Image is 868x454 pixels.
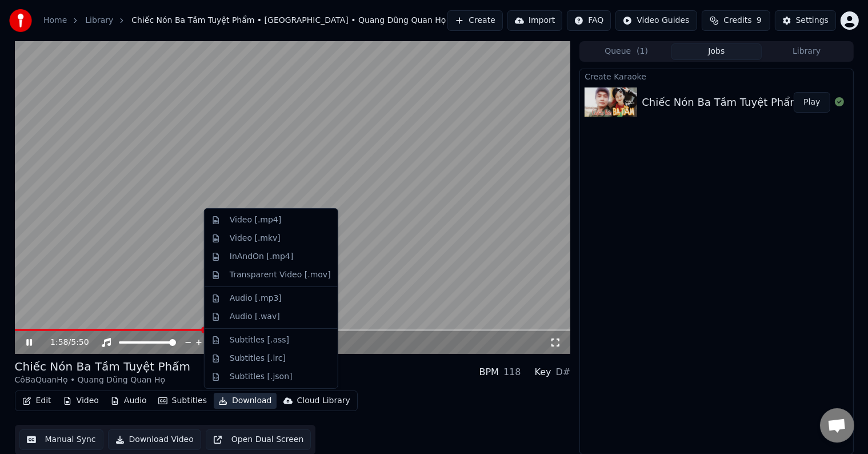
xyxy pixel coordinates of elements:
a: Library [85,15,113,26]
div: Open chat [820,408,854,443]
div: Audio [.wav] [230,311,280,322]
div: Create Karaoke [580,69,853,83]
button: Create [447,10,503,31]
span: Credits [723,15,751,26]
button: Subtitles [154,393,211,409]
span: 1:58 [50,337,68,348]
button: Play [794,92,830,113]
button: Video [58,393,103,409]
button: Video Guides [615,10,697,31]
div: / [50,337,78,348]
div: Video [.mp4] [230,214,281,226]
button: Audio [106,393,151,409]
button: Download Video [108,429,201,450]
button: Edit [18,393,56,409]
button: Library [762,43,852,60]
div: Video [.mkv] [230,233,281,244]
div: Audio [.mp3] [230,293,282,304]
div: CôBaQuanHọ • Quang Dũng Quan Họ [15,375,190,386]
button: Credits9 [702,10,770,31]
span: ( 1 ) [637,46,648,57]
div: Key [535,365,551,379]
span: Chiếc Nón Ba Tầm Tuyệt Phẩm • [GEOGRAPHIC_DATA] • Quang Dũng Quan Họ [131,15,446,26]
button: Open Dual Screen [206,429,311,450]
div: Subtitles [.lrc] [230,353,286,364]
button: FAQ [567,10,611,31]
div: Subtitles [.json] [230,371,293,383]
button: Jobs [671,43,762,60]
button: Download [214,393,277,409]
nav: breadcrumb [43,15,446,26]
div: BPM [479,365,499,379]
div: D# [556,365,571,379]
img: youka [9,9,32,32]
span: 9 [757,15,762,26]
div: Chiếc Nón Ba Tầm Tuyệt Phẩm [15,359,190,375]
button: Settings [775,10,836,31]
button: Queue [581,43,671,60]
div: Settings [796,15,829,26]
div: 118 [503,365,521,379]
button: Manual Sync [19,429,103,450]
div: Transparent Video [.mov] [230,269,331,281]
div: Cloud Library [297,395,350,407]
a: Home [43,15,67,26]
div: InAndOn [.mp4] [230,251,294,262]
span: 5:50 [71,337,89,348]
div: Subtitles [.ass] [230,334,289,346]
button: Import [507,10,562,31]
